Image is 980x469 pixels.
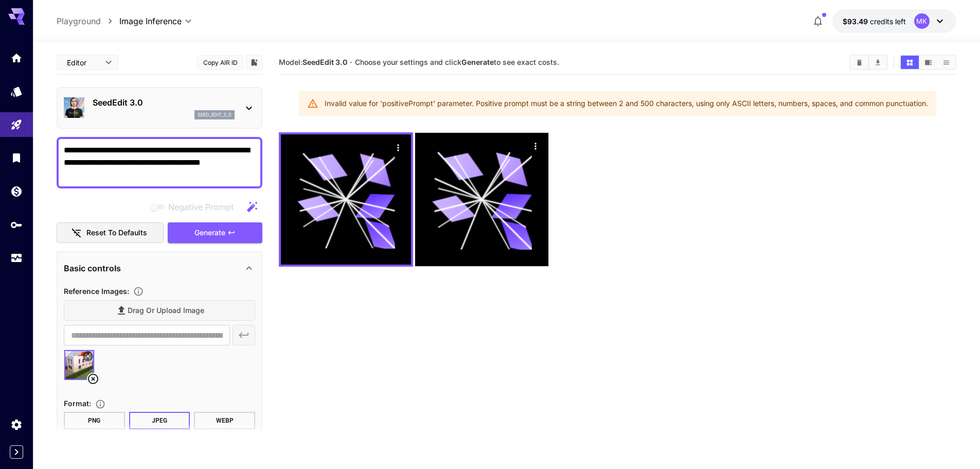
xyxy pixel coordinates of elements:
span: $93.49 [843,17,870,26]
div: Playground [10,118,23,131]
span: Image Inference [119,15,182,27]
p: SeedEdit 3.0 [93,96,235,109]
button: $93.4868MK [832,9,956,33]
span: Reference Images : [64,287,129,296]
div: Usage [10,252,23,265]
a: Playground [57,15,101,27]
button: Generate [168,222,262,244]
div: MK [914,13,930,29]
p: · [350,56,352,68]
span: Choose your settings and click to see exact costs. [355,58,559,66]
div: Settings [10,418,23,431]
div: Invalid value for 'positivePrompt' parameter. Positive prompt must be a string between 2 and 500 ... [325,94,928,113]
span: Negative prompts are not compatible with the selected model. [148,200,242,213]
div: Home [10,48,23,61]
span: Model: [279,58,347,66]
b: Generate [461,58,494,66]
div: SeedEdit 3.0seed_edit_3_0 [64,92,255,124]
b: SeedEdit 3.0 [302,58,347,66]
nav: breadcrumb [57,15,119,27]
div: Models [10,85,23,98]
button: Show images in list view [937,56,955,69]
button: Reset to defaults [57,222,164,244]
button: Download All [869,56,887,69]
button: Copy AIR ID [197,55,243,70]
div: Actions [528,138,543,153]
div: Library [10,151,23,164]
span: credits left [870,17,906,26]
div: Basic controls [64,256,255,281]
div: Wallet [10,185,23,198]
div: $93.4868 [843,16,906,27]
p: seed_edit_3_0 [198,111,231,118]
div: API Keys [10,218,23,231]
button: WEBP [194,412,255,429]
p: Basic controls [64,262,121,274]
button: Show images in grid view [901,56,919,69]
div: Clear ImagesDownload All [849,55,888,70]
span: Generate [194,227,225,239]
span: Negative Prompt [168,201,234,213]
span: Format : [64,399,91,408]
button: PNG [64,412,125,429]
button: Expand sidebar [10,445,23,459]
button: Add to library [250,56,259,68]
div: Actions [390,140,406,155]
div: Show images in grid viewShow images in video viewShow images in list view [900,55,956,70]
button: JPEG [129,412,190,429]
button: Choose the file format for the output image. [91,399,110,409]
button: Show images in video view [919,56,937,69]
button: Upload a reference image to guide the result. This is needed for Image-to-Image or Inpainting. Su... [129,286,148,297]
button: Clear Images [850,56,868,69]
span: Editor [67,57,99,68]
